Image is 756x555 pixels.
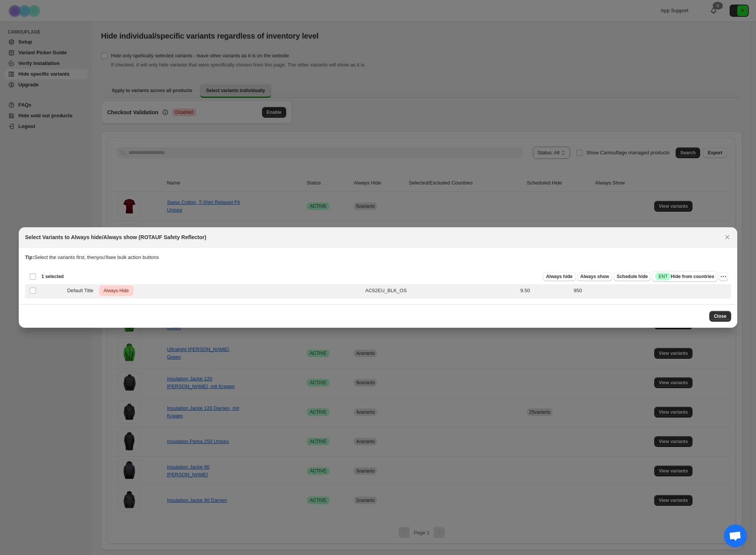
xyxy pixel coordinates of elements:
p: Select the variants first, then you'll see bulk action buttons [25,254,731,261]
button: SuccessENTHide from countries [652,271,717,282]
span: Schedule hide [617,273,648,280]
span: Always hide [546,273,572,280]
span: 1 selected [41,273,64,280]
td: AC62EU_BLK_OS [363,283,518,299]
button: Close [722,232,733,243]
span: Close [714,313,727,319]
button: More actions [719,272,728,281]
span: Default Title [67,287,98,294]
h2: Select Variants to Always hide/Always show (ROTAUF Safety Reflector) [25,233,206,241]
div: Chat öffnen [724,524,747,547]
button: Close [709,311,731,322]
td: 950 [571,283,731,299]
button: Schedule hide [614,272,651,281]
button: Always hide [543,272,575,281]
span: Always Hide [102,286,130,295]
button: Always show [577,272,612,281]
span: Hide from countries [655,273,714,280]
span: ENT [658,273,668,280]
strong: Tip: [25,254,34,260]
td: 9.50 [518,283,571,299]
span: Always show [580,273,609,280]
